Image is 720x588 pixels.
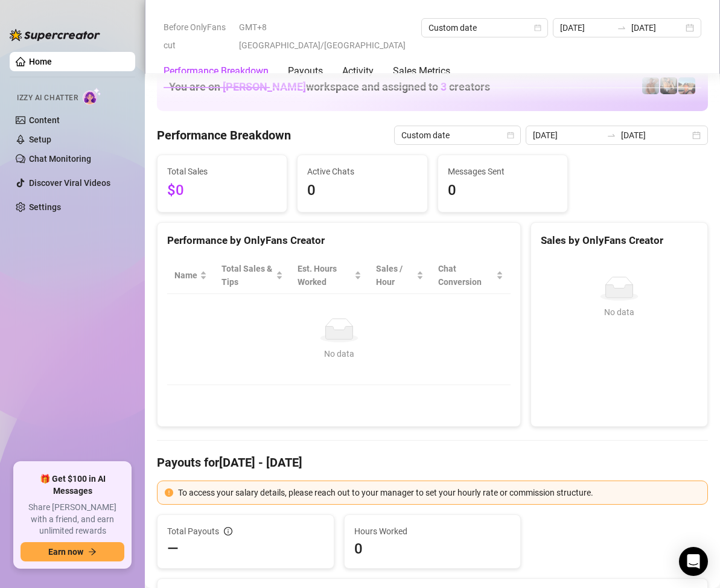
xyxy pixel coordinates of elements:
[164,18,232,54] span: Before OnlyFans cut
[29,178,110,188] a: Discover Viral Videos
[560,21,612,34] input: Start date
[354,525,511,538] span: Hours Worked
[167,257,214,294] th: Name
[533,129,602,142] input: Start date
[342,64,374,78] div: Activity
[376,262,413,289] span: Sales / Hour
[541,232,698,249] div: Sales by OnlyFans Creator
[221,262,273,289] span: Total Sales & Tips
[617,23,626,33] span: to
[224,527,232,535] span: info-circle
[438,262,494,289] span: Chat Conversion
[88,548,97,556] span: arrow-right
[546,305,693,319] div: No data
[507,132,514,139] span: calendar
[631,21,683,34] input: End date
[607,130,616,140] span: to
[21,502,124,537] span: Share [PERSON_NAME] with a friend, and earn unlimited rewards
[288,64,323,78] div: Payouts
[431,257,511,294] th: Chat Conversion
[307,165,417,178] span: Active Chats
[157,454,708,471] h4: Payouts for [DATE] - [DATE]
[165,488,173,497] span: exclamation-circle
[29,115,60,125] a: Content
[621,129,690,142] input: End date
[167,232,511,249] div: Performance by OnlyFans Creator
[164,64,269,78] div: Performance Breakdown
[607,130,616,140] span: swap-right
[401,126,514,144] span: Custom date
[174,269,197,282] span: Name
[298,262,352,289] div: Est. Hours Worked
[29,154,91,164] a: Chat Monitoring
[534,24,541,31] span: calendar
[167,165,277,178] span: Total Sales
[48,547,83,557] span: Earn now
[214,257,290,294] th: Total Sales & Tips
[29,135,51,144] a: Setup
[428,19,541,37] span: Custom date
[369,257,430,294] th: Sales / Hour
[29,57,52,66] a: Home
[448,179,558,202] span: 0
[29,202,61,212] a: Settings
[167,179,277,202] span: $0
[307,179,417,202] span: 0
[157,127,291,144] h4: Performance Breakdown
[239,18,414,54] span: GMT+8 [GEOGRAPHIC_DATA]/[GEOGRAPHIC_DATA]
[10,29,100,41] img: logo-BBDzfeDw.svg
[617,23,626,33] span: swap-right
[448,165,558,178] span: Messages Sent
[167,539,179,558] span: —
[167,525,219,538] span: Total Payouts
[393,64,450,78] div: Sales Metrics
[21,473,124,497] span: 🎁 Get $100 in AI Messages
[17,92,78,104] span: Izzy AI Chatter
[679,547,708,576] div: Open Intercom Messenger
[21,542,124,561] button: Earn nowarrow-right
[179,347,499,360] div: No data
[354,539,511,558] span: 0
[83,88,101,105] img: AI Chatter
[178,486,700,499] div: To access your salary details, please reach out to your manager to set your hourly rate or commis...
